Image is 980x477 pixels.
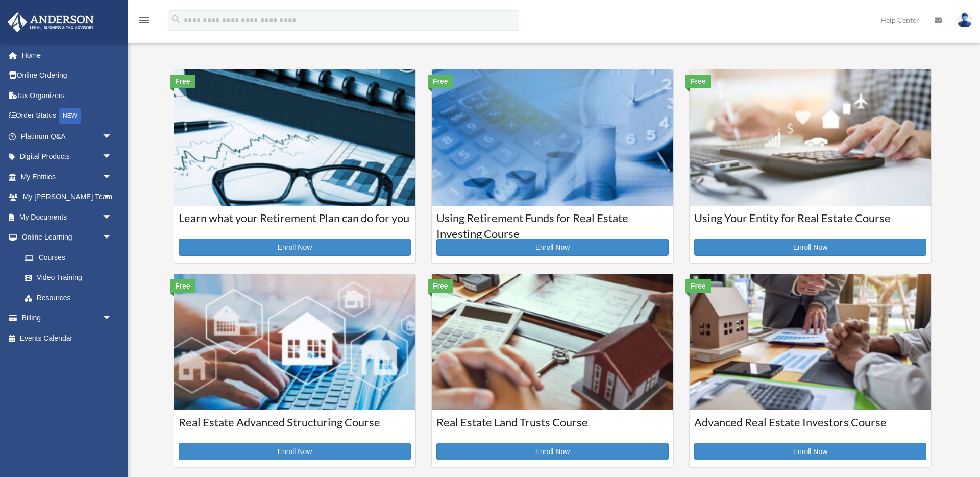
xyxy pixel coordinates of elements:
a: menu [138,18,150,27]
a: Online Ordering [7,65,128,86]
div: Free [685,279,711,293]
a: Courses [14,247,122,268]
a: Home [7,45,128,65]
a: Video Training [14,268,128,288]
h3: Using Your Entity for Real Estate Course [694,210,926,236]
a: Events Calendar [7,328,128,348]
a: Digital Productsarrow_drop_down [7,147,128,167]
a: Online Learningarrow_drop_down [7,227,128,248]
a: Enroll Now [436,443,669,460]
a: Resources [14,288,128,308]
h3: Advanced Real Estate Investors Course [694,415,926,440]
a: Enroll Now [179,238,411,256]
a: Tax Organizers [7,85,128,106]
a: Enroll Now [179,443,411,460]
a: My Entitiesarrow_drop_down [7,166,128,187]
div: Free [428,75,453,88]
span: arrow_drop_down [102,308,122,329]
div: Free [170,75,195,88]
h3: Learn what your Retirement Plan can do for you [179,210,411,236]
i: search [170,14,182,25]
a: Platinum Q&Aarrow_drop_down [7,126,128,147]
span: arrow_drop_down [102,126,122,147]
h3: Real Estate Advanced Structuring Course [179,415,411,440]
h3: Using Retirement Funds for Real Estate Investing Course [436,210,669,236]
div: Free [685,75,711,88]
a: Enroll Now [436,238,669,256]
h3: Real Estate Land Trusts Course [436,415,669,440]
a: Enroll Now [694,443,926,460]
img: User Pic [957,13,972,28]
a: Enroll Now [694,238,926,256]
a: Order StatusNEW [7,106,128,127]
a: My [PERSON_NAME] Teamarrow_drop_down [7,187,128,207]
span: arrow_drop_down [102,166,122,187]
a: My Documentsarrow_drop_down [7,207,128,227]
div: Free [428,279,453,293]
div: NEW [59,108,81,124]
i: menu [138,14,150,27]
span: arrow_drop_down [102,207,122,228]
div: Free [170,279,195,293]
span: arrow_drop_down [102,147,122,168]
img: Anderson Advisors Platinum Portal [5,12,97,32]
span: arrow_drop_down [102,227,122,248]
a: Billingarrow_drop_down [7,308,128,328]
span: arrow_drop_down [102,187,122,208]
